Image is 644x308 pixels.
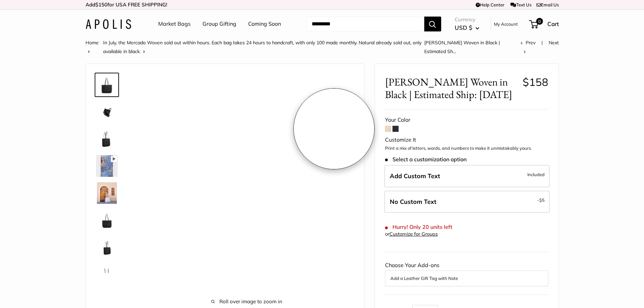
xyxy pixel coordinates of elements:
[96,182,118,204] img: Mercado Woven in Black | Estimated Ship: Oct. 19th
[96,263,118,285] img: Mercado Woven in Black | Estimated Ship: Oct. 19th
[455,22,479,33] button: USD $
[476,2,504,7] a: Help Center
[96,236,118,258] img: Mercado Woven in Black | Estimated Ship: Oct. 19th
[539,197,545,203] span: $5
[96,74,118,96] img: Mercado Woven in Black | Estimated Ship: Oct. 19th
[158,19,191,29] a: Market Bags
[95,181,119,205] a: Mercado Woven in Black | Estimated Ship: Oct. 19th
[95,235,119,259] a: Mercado Woven in Black | Estimated Ship: Oct. 19th
[536,2,559,7] a: Email Us
[86,38,521,56] nav: Breadcrumb
[103,40,422,54] a: In July, the Mercado Woven sold out within hours. Each bag takes 24 hours to handcraft, with only...
[390,274,543,282] button: Add a Leather Gift Tag with Note
[95,262,119,286] a: Mercado Woven in Black | Estimated Ship: Oct. 19th
[385,115,548,125] div: Your Color
[530,19,559,29] a: 0 Cart
[95,1,108,8] span: $150
[455,15,479,24] span: Currency
[455,24,472,31] span: USD $
[494,20,518,28] a: My Account
[140,297,354,306] span: Roll over image to zoom in
[424,40,500,54] span: [PERSON_NAME] Woven in Black | Estimated Sh...
[95,208,119,232] a: Mercado Woven in Black | Estimated Ship: Oct. 19th
[390,172,440,180] span: Add Custom Text
[536,18,543,25] span: 0
[385,156,467,163] span: Select a customization option
[547,20,559,27] span: Cart
[95,154,119,178] a: Mercado Woven in Black | Estimated Ship: Oct. 19th
[521,40,535,46] a: Prev
[523,75,548,89] span: $158
[385,135,548,145] div: Customize It
[86,40,99,46] a: Home
[95,73,119,97] a: Mercado Woven in Black | Estimated Ship: Oct. 19th
[385,145,548,152] p: Print a mix of letters, words, and numbers to make it unmistakably yours.
[384,191,550,213] label: Leave Blank
[248,19,281,29] a: Coming Soon
[96,101,118,123] img: Mercado Woven in Black | Estimated Ship: Oct. 19th
[202,19,236,29] a: Group Gifting
[389,231,438,237] a: Customize for Groups
[384,165,550,187] label: Add Custom Text
[96,209,118,231] img: Mercado Woven in Black | Estimated Ship: Oct. 19th
[306,17,424,31] input: Search...
[86,19,131,29] img: Apolis
[385,224,452,230] span: Hurry! Only 20 units left
[510,2,531,7] a: Text Us
[95,127,119,151] a: Mercado Woven in Black | Estimated Ship: Oct. 19th
[385,230,438,239] div: or
[95,100,119,124] a: Mercado Woven in Black | Estimated Ship: Oct. 19th
[527,170,545,179] span: Included
[385,76,518,101] span: [PERSON_NAME] Woven in Black | Estimated Ship: [DATE]
[424,17,441,31] button: Search
[96,128,118,150] img: Mercado Woven in Black | Estimated Ship: Oct. 19th
[385,260,548,286] div: Choose Your Add-ons
[390,198,436,206] span: No Custom Text
[537,196,545,204] span: -
[96,155,118,177] img: Mercado Woven in Black | Estimated Ship: Oct. 19th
